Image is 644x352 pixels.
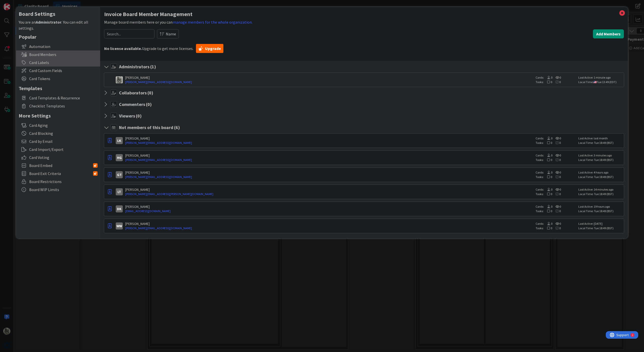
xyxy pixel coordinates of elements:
div: Tasks: [536,192,576,196]
span: 0 [544,158,552,162]
div: Cards: [536,221,576,226]
a: [PERSON_NAME][EMAIL_ADDRESS][DOMAIN_NAME] [125,80,533,84]
span: 0 [552,222,561,225]
h4: Not members of this board [119,125,180,130]
div: Local Time: Tue 18:49 (BST) [578,226,622,230]
span: 0 [552,226,561,230]
span: 0 [552,80,561,84]
span: 0 [544,141,552,145]
div: HG [116,154,123,161]
h4: Administrators [119,64,156,70]
span: 0 [552,136,561,140]
span: 0 [552,192,561,196]
a: [PERSON_NAME][EMAIL_ADDRESS][DOMAIN_NAME] [125,226,533,230]
span: 0 [544,192,552,196]
b: Administrator [36,20,61,25]
a: Upgrade [196,44,223,53]
div: Local Time: Tue 18:49 (BST) [578,192,622,196]
span: 0 [544,136,552,140]
span: 0 [544,205,552,208]
span: Board Embed [29,162,93,168]
span: Checklist Templates [29,103,98,109]
div: [PERSON_NAME] [125,170,533,175]
span: 0 [552,209,561,213]
h4: Collaborators [119,90,153,96]
div: Tasks: [536,80,576,84]
a: [PERSON_NAME][EMAIL_ADDRESS][DOMAIN_NAME] [125,158,533,162]
div: Card Aging [16,121,100,129]
div: Local Time: Tue 18:49 (BST) [578,141,622,145]
div: Cards: [536,136,576,141]
div: GT [116,171,123,178]
button: manage members for the whole organization. [173,19,253,25]
input: Search... [104,29,154,38]
div: WW [116,222,123,229]
span: Name [166,31,176,37]
span: 0 [552,153,561,157]
div: Manage board members here or you can [104,19,624,25]
div: DK [116,205,123,212]
div: Card Import/Export [16,145,100,153]
div: Local Time: Tue 13:49 (EDT) [578,80,622,84]
div: Last Active: 19 hours ago [578,204,622,209]
div: [PERSON_NAME] [125,153,533,158]
span: 0 [544,170,552,174]
div: Last Active: 4 hours ago [578,170,622,175]
div: Tasks: [536,158,576,162]
div: Local Time: Tue 18:49 (BST) [578,209,622,213]
span: 0 [552,158,561,162]
h4: Commenters [119,102,152,107]
span: Card by Email [29,138,98,144]
span: ( 0 ) [147,90,153,96]
span: Card Custom Fields [29,68,98,74]
img: PA [116,76,123,83]
div: Tasks: [536,175,576,179]
div: Last Active: last month [578,136,622,141]
a: [PERSON_NAME][EMAIL_ADDRESS][DOMAIN_NAME] [125,175,533,179]
div: Cards: [536,187,576,192]
span: Support [11,1,23,7]
div: [PERSON_NAME] [125,75,533,80]
a: [PERSON_NAME][EMAIL_ADDRESS][PERSON_NAME][DOMAIN_NAME] [125,192,533,196]
div: Cards: [536,153,576,158]
span: ( 1 ) [150,64,156,70]
span: 0 [552,170,561,174]
span: 0 [552,205,561,208]
div: LK [116,137,123,144]
span: 0 [544,153,552,157]
div: 1 [26,2,27,6]
span: Board Restrictions [29,179,98,185]
span: ( 0 ) [136,113,142,119]
a: [EMAIL_ADDRESS][DOMAIN_NAME] [125,209,533,213]
h5: More Settings [19,112,98,119]
div: Local Time: Tue 18:49 (BST) [578,158,622,162]
span: 0 [552,76,561,79]
span: Card Voting [29,154,98,160]
span: 0 [552,141,561,145]
div: Last Active: 14 minutes ago [578,187,622,192]
div: Last Active: 3 minutes ago [578,153,622,158]
span: 0 [544,175,552,179]
button: Name [157,29,179,38]
div: Last Active: [DATE] [578,221,622,226]
span: ( 0 ) [146,101,152,107]
div: Automation [16,42,100,50]
b: No license available. [104,46,142,51]
div: [PERSON_NAME] [125,221,533,226]
span: 0 [544,226,552,230]
h5: Popular [19,34,98,40]
div: Cards: [536,204,576,209]
div: Last Active: 1 minute ago [578,75,622,80]
div: Card Labels [16,58,100,67]
div: Cards: [536,170,576,175]
div: Cards: [536,75,576,80]
h1: Invoice Board Member Management [104,11,624,17]
span: 0 [552,175,561,179]
span: Board Exit Criteria [29,170,93,177]
span: Card Templates & Recurrence [29,95,98,101]
span: 0 [544,188,552,191]
h4: Viewers [119,113,142,119]
div: Tasks: [536,226,576,230]
div: Board Members [16,50,100,58]
h5: Templates [19,85,98,91]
